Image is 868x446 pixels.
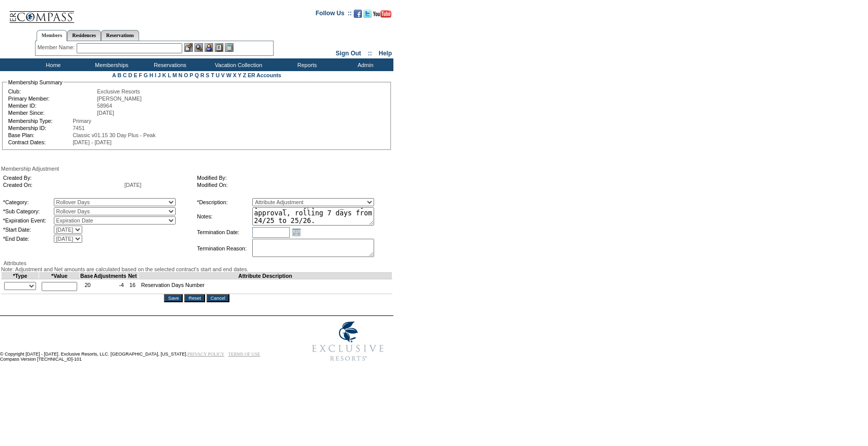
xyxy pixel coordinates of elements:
[335,58,393,71] td: Admin
[73,118,91,124] span: Primary
[138,279,392,294] td: Reservation Days Number
[8,132,72,138] td: Base Plan:
[243,72,246,78] a: Z
[8,103,96,109] td: Member ID:
[197,239,251,258] td: Termination Reason:
[197,207,251,226] td: Notes:
[112,72,116,78] a: A
[144,72,148,78] a: G
[67,30,101,41] a: Residences
[190,72,193,78] a: P
[7,79,63,85] legend: Membership Summary
[8,95,96,102] td: Primary Member:
[197,227,251,238] td: Termination Date:
[1,266,392,272] div: Note: Adjustment and Net amounts are calculated based on the selected contract's start and end da...
[228,352,260,357] a: TERMS OF USE
[368,50,372,57] span: ::
[139,72,142,78] a: F
[3,175,123,181] td: Created By:
[1,166,392,172] div: Membership Adjustment
[162,72,166,78] a: K
[127,273,139,279] td: Net
[187,352,224,357] a: PRIVACY POLICY
[3,198,53,206] td: *Category:
[198,58,277,71] td: Vacation Collection
[117,72,121,78] a: B
[155,72,156,78] a: I
[128,72,132,78] a: D
[316,9,352,21] td: Follow Us ::
[354,10,362,18] img: Become our fan on Facebook
[277,58,335,71] td: Reports
[93,279,127,294] td: -4
[216,72,220,78] a: U
[336,50,361,57] a: Sign Out
[97,110,114,116] span: [DATE]
[39,273,80,279] td: *Value
[3,216,53,225] td: *Expiration Event:
[225,43,233,52] img: b_calculator.gif
[206,72,209,78] a: S
[197,182,387,188] td: Modified On:
[123,72,127,78] a: C
[97,95,142,102] span: [PERSON_NAME]
[303,316,393,367] img: Exclusive Resorts
[9,3,75,23] img: Compass Home
[221,72,225,78] a: V
[101,30,139,41] a: Reservations
[184,72,188,78] a: O
[80,279,93,294] td: 20
[197,175,387,181] td: Modified By:
[3,182,123,188] td: Created On:
[197,198,251,206] td: *Description:
[379,50,392,57] a: Help
[354,13,362,19] a: Become our fan on Facebook
[8,118,72,124] td: Membership Type:
[3,207,53,215] td: *Sub Category:
[373,13,391,19] a: Subscribe to our YouTube Channel
[124,182,142,188] span: [DATE]
[173,72,177,78] a: M
[184,294,205,302] input: Reset
[97,88,140,94] span: Exclusive Resorts
[73,139,112,145] span: [DATE] - [DATE]
[3,235,53,243] td: *End Date:
[215,43,223,52] img: Reservations
[37,30,68,41] a: Members
[140,58,198,71] td: Reservations
[3,226,53,234] td: *Start Date:
[8,88,96,94] td: Club:
[1,260,392,266] div: Attributes
[93,273,127,279] td: Adjustments
[81,58,140,71] td: Memberships
[233,72,237,78] a: X
[363,13,372,19] a: Follow us on Twitter
[97,103,112,109] span: 58964
[363,10,372,18] img: Follow us on Twitter
[133,72,137,78] a: E
[238,72,242,78] a: Y
[168,72,171,78] a: L
[73,132,155,138] span: Classic v01.15 30 Day Plus - Peak
[226,72,231,78] a: W
[8,125,72,131] td: Membership ID:
[194,43,203,52] img: View
[164,294,183,302] input: Save
[158,72,161,78] a: J
[179,72,183,78] a: N
[8,139,72,145] td: Contract Dates:
[8,110,96,116] td: Member Since:
[38,43,77,52] div: Member Name:
[291,227,302,238] a: Open the calendar popup.
[201,72,205,78] a: R
[149,72,153,78] a: H
[184,43,193,52] img: b_edit.gif
[211,72,214,78] a: T
[73,125,85,131] span: 7451
[194,72,198,78] a: Q
[207,294,229,302] input: Cancel
[23,58,81,71] td: Home
[373,10,391,18] img: Subscribe to our YouTube Channel
[248,72,281,78] a: ER Accounts
[2,273,39,279] td: *Type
